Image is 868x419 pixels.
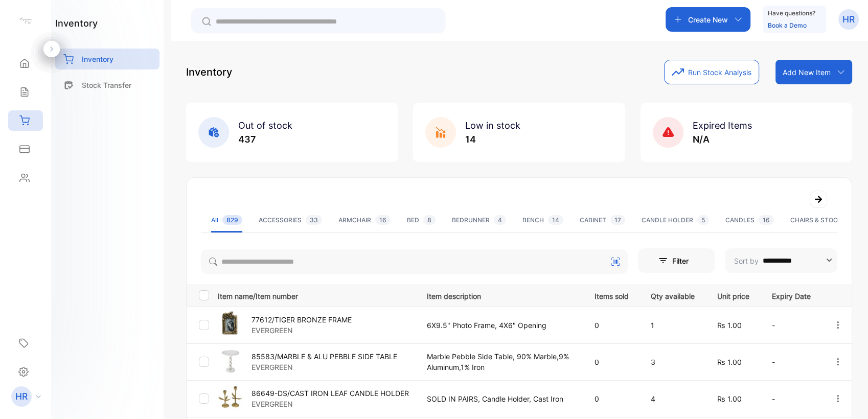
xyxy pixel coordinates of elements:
p: Expiry Date [772,289,812,301]
span: ₨ 1.00 [717,394,742,403]
p: Marble Pebble Side Table, 90% Marble,9% Aluminum,1% Iron [427,351,574,373]
p: Create New [688,14,728,25]
p: EVERGREEN [252,362,397,373]
span: Low in stock [465,120,520,131]
p: 85583/MARBLE & ALU PEBBLE SIDE TABLE [252,351,397,362]
span: Expired Items [693,120,752,131]
p: 14 [465,132,520,146]
span: 16 [375,215,391,225]
p: SOLD IN PAIRS, Candle Holder, Cast Iron [427,393,574,404]
div: CANDLES [725,216,774,225]
button: HR [838,7,859,32]
button: Create New [666,7,750,32]
p: 0 [594,320,630,331]
div: ACCESSORIES [259,216,322,225]
p: 6X9.5" Photo Frame, 4X6" Opening [427,320,574,331]
p: 0 [594,393,630,404]
img: item [218,348,243,374]
p: Inventory [82,54,113,64]
a: Inventory [55,49,159,69]
span: Out of stock [238,120,292,131]
span: ₨ 1.00 [717,358,742,366]
p: Inventory [186,64,232,80]
div: CABINET [580,216,625,225]
p: Unit price [717,289,751,301]
p: HR [842,13,855,26]
p: Sort by [734,255,759,266]
span: 16 [759,215,774,225]
img: item [218,311,243,337]
p: 437 [238,132,292,146]
span: 829 [222,215,242,225]
div: All [211,216,242,225]
p: HR [15,390,28,403]
div: ARMCHAIR [338,216,391,225]
span: 17 [610,215,625,225]
p: N/A [693,132,752,146]
p: 1 [651,320,696,331]
span: 5 [697,215,709,225]
img: logo [18,13,33,29]
span: 8 [423,215,436,225]
p: Add New Item [783,67,831,78]
span: ₨ 1.00 [717,321,742,330]
h1: inventory [55,16,98,30]
a: Stock Transfer [55,75,159,96]
div: BENCH [522,216,563,225]
div: CHAIRS & STOOLS [790,216,865,225]
div: BED [407,216,436,225]
p: 77612/TIGER BRONZE FRAME [252,314,352,325]
p: 3 [651,357,696,367]
p: EVERGREEN [252,399,409,409]
p: 4 [651,393,696,404]
p: EVERGREEN [252,325,352,336]
button: Run Stock Analysis [664,60,759,84]
span: 4 [494,215,506,225]
p: Item name/Item number [218,289,414,301]
p: Item description [427,289,574,301]
span: 14 [548,215,563,225]
p: Stock Transfer [82,80,131,90]
div: BEDRUNNER [452,216,506,225]
div: CANDLE HOLDER [642,216,709,225]
p: - [772,320,812,331]
a: Book a Demo [768,21,807,29]
p: Items sold [594,289,630,301]
p: - [772,393,812,404]
p: 0 [594,357,630,367]
p: Have questions? [768,8,815,18]
p: - [772,357,812,367]
p: Qty available [651,289,696,301]
img: item [218,385,243,410]
p: 86649-DS/CAST IRON LEAF CANDLE HOLDER [252,388,409,399]
button: Sort by [725,248,837,273]
span: 33 [306,215,322,225]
